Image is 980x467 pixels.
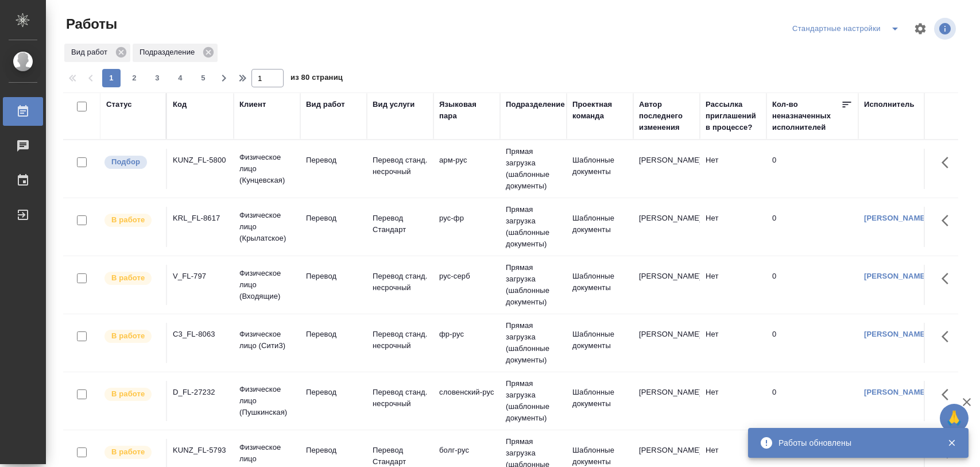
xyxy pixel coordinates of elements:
[125,69,144,87] button: 2
[306,445,361,456] p: Перевод
[140,47,199,58] p: Подразделение
[633,149,700,189] td: [PERSON_NAME]
[935,207,962,234] button: Здесь прячутся важные кнопки
[194,72,212,84] span: 5
[864,214,928,222] a: [PERSON_NAME]
[639,99,694,133] div: Автор последнего изменения
[935,323,962,350] button: Здесь прячутся важные кнопки
[173,387,228,398] div: D_FL-27232
[133,44,218,62] div: Подразделение
[433,323,500,363] td: фр-рус
[173,155,228,166] div: KUNZ_FL-5800
[944,406,964,430] span: 🙏
[306,271,361,282] p: Перевод
[940,404,969,433] button: 🙏
[111,388,145,400] p: В работе
[306,329,361,340] p: Перевод
[935,265,962,292] button: Здесь прячутся важные кнопки
[572,99,627,122] div: Проектная команда
[567,149,633,189] td: Шаблонные документы
[567,207,633,247] td: Шаблонные документы
[433,207,500,247] td: рус-фр
[700,149,766,189] td: Нет
[373,387,428,410] p: Перевод станд. несрочный
[103,329,160,344] div: Исполнитель выполняет работу
[63,15,117,33] span: Работы
[633,265,700,305] td: [PERSON_NAME]
[766,207,858,247] td: 0
[171,72,189,84] span: 4
[239,329,295,352] p: Физическое лицо (Сити3)
[433,149,500,189] td: арм-рус
[373,271,428,294] p: Перевод станд. несрочный
[125,72,144,84] span: 2
[373,155,428,177] p: Перевод станд. несрочный
[103,445,160,460] div: Исполнитель выполняет работу
[194,69,212,87] button: 5
[567,323,633,363] td: Шаблонные документы
[306,99,345,110] div: Вид работ
[306,155,361,166] p: Перевод
[700,207,766,247] td: Нет
[148,69,166,87] button: 3
[789,20,907,38] div: split button
[864,388,928,396] a: [PERSON_NAME]
[506,99,565,110] div: Подразделение
[934,18,958,40] span: Посмотреть информацию
[373,213,428,236] p: Перевод Стандарт
[148,72,166,84] span: 3
[935,381,962,408] button: Здесь прячутся важные кнопки
[500,198,567,256] td: Прямая загрузка (шаблонные документы)
[103,213,160,228] div: Исполнитель выполняет работу
[306,387,361,398] p: Перевод
[772,99,841,133] div: Кол-во неназначенных исполнителей
[111,214,145,226] p: В работе
[864,99,915,110] div: Исполнитель
[103,387,160,402] div: Исполнитель выполняет работу
[766,265,858,305] td: 0
[373,99,415,110] div: Вид услуги
[173,99,187,110] div: Код
[500,256,567,314] td: Прямая загрузка (шаблонные документы)
[567,381,633,421] td: Шаблонные документы
[373,329,428,352] p: Перевод станд. несрочный
[103,155,160,170] div: Можно подбирать исполнителей
[103,271,160,286] div: Исполнитель выполняет работу
[633,323,700,363] td: [PERSON_NAME]
[111,446,145,458] p: В работе
[935,149,962,176] button: Здесь прячутся важные кнопки
[778,437,930,449] div: Работы обновлены
[239,268,295,302] p: Физическое лицо (Входящие)
[171,69,189,87] button: 4
[864,330,928,338] a: [PERSON_NAME]
[633,207,700,247] td: [PERSON_NAME]
[439,99,494,122] div: Языковая пара
[864,272,928,280] a: [PERSON_NAME]
[239,152,295,186] p: Физическое лицо (Кунцевская)
[111,156,140,168] p: Подбор
[239,210,295,244] p: Физическое лицо (Крылатское)
[173,329,228,340] div: C3_FL-8063
[106,99,132,110] div: Статус
[766,323,858,363] td: 0
[500,314,567,372] td: Прямая загрузка (шаблонные документы)
[306,213,361,224] p: Перевод
[433,381,500,421] td: словенский-рус
[500,140,567,198] td: Прямая загрузка (шаблонные документы)
[173,445,228,456] div: KUNZ_FL-5793
[111,272,145,284] p: В работе
[290,71,343,87] span: из 80 страниц
[766,381,858,421] td: 0
[239,99,266,110] div: Клиент
[940,438,963,448] button: Закрыть
[567,265,633,305] td: Шаблонные документы
[173,213,228,224] div: KRL_FL-8617
[173,271,228,282] div: V_FL-797
[111,330,145,342] p: В работе
[700,265,766,305] td: Нет
[71,47,111,58] p: Вид работ
[700,381,766,421] td: Нет
[239,384,295,418] p: Физическое лицо (Пушкинская)
[500,372,567,430] td: Прямая загрузка (шаблонные документы)
[433,265,500,305] td: рус-серб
